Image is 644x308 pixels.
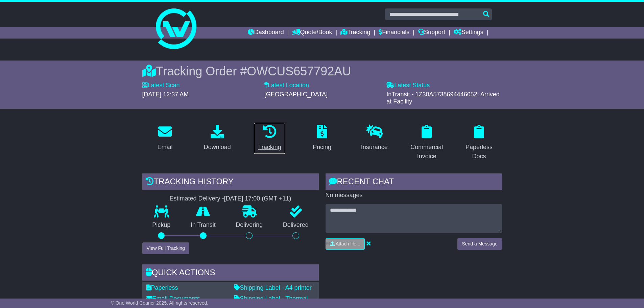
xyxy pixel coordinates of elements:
a: Tracking [254,122,285,154]
a: Shipping Label - A4 printer [234,284,312,291]
button: View Full Tracking [142,242,189,254]
a: Financials [379,27,409,39]
span: © One World Courier 2025. All rights reserved. [111,300,209,306]
a: Email [153,122,177,154]
a: Paperless [146,284,178,291]
p: Pickup [142,221,181,229]
span: InTransit - 1Z30A5738694446052: Arrived at Facility [386,91,500,105]
div: RECENT CHAT [326,173,502,192]
a: Dashboard [248,27,284,39]
div: Insurance [361,143,388,152]
div: Tracking history [142,173,319,192]
div: Estimated Delivery - [142,195,319,203]
a: Settings [454,27,483,39]
p: Delivering [226,221,273,229]
div: Commercial Invoice [408,143,445,161]
label: Latest Location [264,82,309,89]
div: Email [157,143,172,152]
a: Quote/Book [292,27,332,39]
div: [DATE] 17:00 (GMT +11) [224,195,291,203]
div: Tracking Order # [142,64,502,78]
a: Pricing [308,122,336,154]
span: [GEOGRAPHIC_DATA] [264,91,328,98]
p: Delivered [273,221,319,229]
label: Latest Status [386,82,430,89]
div: Pricing [313,143,331,152]
span: [DATE] 12:37 AM [142,91,189,98]
p: No messages [326,192,502,199]
button: Send a Message [457,238,502,250]
div: Download [204,143,231,152]
a: Email Documents [146,295,200,302]
a: Commercial Invoice [404,122,450,163]
a: Paperless Docs [456,122,502,163]
p: In Transit [181,221,226,229]
div: Tracking [258,143,281,152]
a: Download [199,122,235,154]
span: OWCUS657792AU [247,64,351,78]
a: Insurance [357,122,392,154]
div: Paperless Docs [461,143,498,161]
div: Quick Actions [142,264,319,283]
a: Support [418,27,445,39]
a: Tracking [340,27,370,39]
label: Latest Scan [142,82,180,89]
